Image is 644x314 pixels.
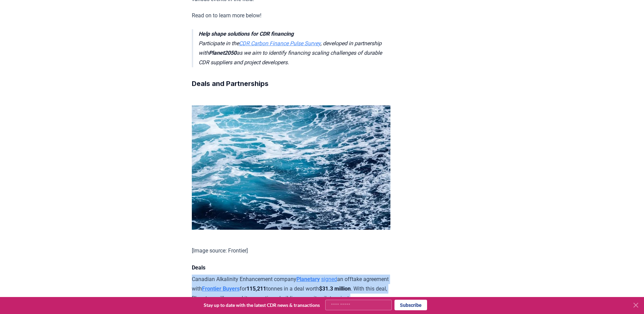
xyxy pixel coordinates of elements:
[192,246,390,256] p: [Image source: Frontier]
[319,285,351,292] strong: $31.3 million
[192,275,390,303] p: Canadian Alkalinity Enhancement company an offtake agreement with for tonnes in a deal worth . Wi...
[296,276,320,282] a: Planetary
[239,40,320,47] a: CDR Carbon Finance Pulse Survey
[199,31,382,66] em: Participate in the , developed in partnership with as we aim to identify financing scaling challe...
[321,276,337,282] a: signed
[192,80,269,88] strong: Deals and Partnerships
[209,50,237,56] strong: Planet2050
[246,285,266,292] strong: 115,211
[199,31,294,37] strong: Help shape solutions for CDR financing
[192,11,390,20] p: Read on to learn more below!
[192,264,205,271] strong: Deals
[202,285,240,292] a: Frontier Buyers
[192,105,390,230] img: blog post image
